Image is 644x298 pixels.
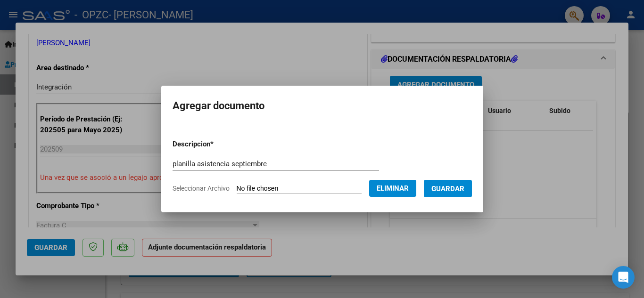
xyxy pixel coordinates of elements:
[612,266,635,289] div: Open Intercom Messenger
[173,185,230,192] span: Seleccionar Archivo
[424,180,472,197] button: Guardar
[431,185,464,193] span: Guardar
[173,97,472,115] h2: Agregar documento
[173,139,263,150] p: Descripcion
[377,184,409,193] span: Eliminar
[369,180,416,197] button: Eliminar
